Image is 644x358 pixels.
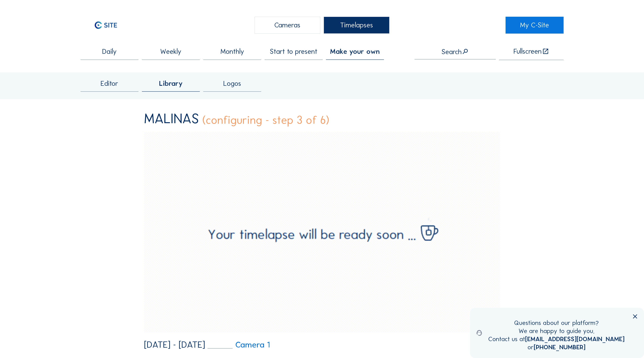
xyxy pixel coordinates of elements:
[525,335,625,343] a: [EMAIL_ADDRESS][DOMAIN_NAME]
[202,114,329,126] div: (configuring - step 3 of 6)
[488,343,625,351] div: or
[144,340,205,349] div: [DATE] - [DATE]
[144,132,500,333] video: Your browser does not support the video tag.
[514,48,542,55] div: Fullscreen
[223,80,241,87] span: Logos
[159,80,183,87] span: Library
[330,48,380,55] span: Make your own
[488,327,625,335] div: We are happy to guide you.
[488,319,625,327] div: Questions about our platform?
[220,48,244,55] span: Monthly
[534,343,586,351] a: [PHONE_NUMBER]
[208,340,270,349] a: Camera 1
[270,48,317,55] span: Start to present
[442,48,469,56] div: Search
[81,17,131,34] img: C-SITE Logo
[102,48,117,55] span: Daily
[101,80,118,87] span: Editor
[81,17,139,34] a: C-SITE Logo
[506,17,564,34] a: My C-Site
[324,17,389,34] div: Timelapses
[160,48,181,55] span: Weekly
[476,319,482,347] img: operator
[255,17,320,34] div: Cameras
[488,335,625,343] div: Contact us at
[144,112,199,126] div: MALINAS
